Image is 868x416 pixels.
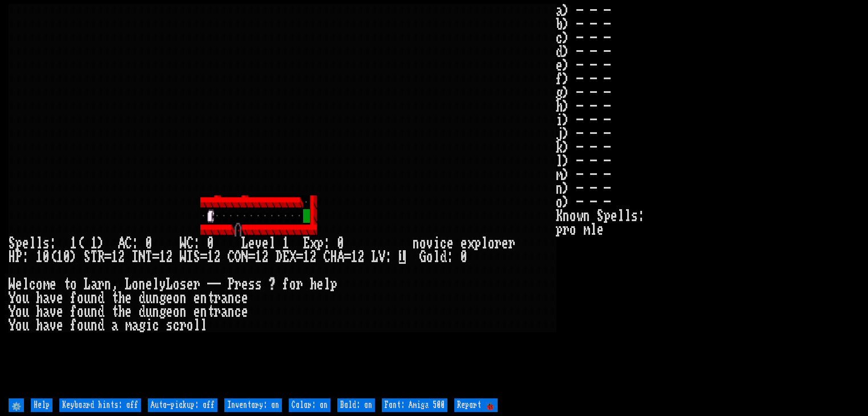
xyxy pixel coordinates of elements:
[56,319,63,332] div: e
[22,319,29,332] div: u
[255,250,262,264] div: 1
[91,278,98,291] div: a
[180,236,187,250] div: W
[70,278,77,291] div: o
[29,236,36,250] div: l
[495,236,502,250] div: r
[159,278,166,291] div: y
[91,305,98,319] div: n
[132,236,139,250] div: :
[9,398,24,412] input: ⚙️
[166,291,173,305] div: e
[303,250,310,264] div: 1
[36,291,43,305] div: h
[235,250,241,264] div: O
[111,278,118,291] div: ,
[77,236,84,250] div: (
[241,305,248,319] div: e
[22,305,29,319] div: u
[207,305,214,319] div: t
[15,291,22,305] div: o
[43,250,50,264] div: 0
[207,291,214,305] div: t
[467,236,474,250] div: x
[426,236,433,250] div: v
[502,236,508,250] div: e
[104,278,111,291] div: n
[241,278,248,291] div: e
[447,236,454,250] div: e
[330,278,337,291] div: p
[98,319,104,332] div: d
[440,236,447,250] div: c
[324,278,330,291] div: l
[152,305,159,319] div: n
[118,250,125,264] div: 2
[214,250,221,264] div: 2
[555,4,859,395] stats: a) - - - b) - - - c) - - - d) - - - e) - - - f) - - - g) - - - h) - - - i) - - - j) - - - k) - - ...
[214,278,221,291] div: -
[461,236,467,250] div: e
[228,250,235,264] div: C
[399,250,406,264] mark: 1
[248,250,255,264] div: =
[43,291,50,305] div: a
[337,250,344,264] div: A
[15,319,22,332] div: o
[29,278,36,291] div: c
[224,398,282,412] input: Inventory: on
[207,236,214,250] div: 0
[118,291,125,305] div: h
[43,278,50,291] div: m
[159,291,166,305] div: g
[173,278,180,291] div: o
[235,305,241,319] div: c
[461,250,467,264] div: 0
[70,319,77,332] div: f
[9,291,15,305] div: Y
[180,291,187,305] div: n
[43,305,50,319] div: a
[262,236,269,250] div: e
[9,278,15,291] div: W
[9,250,15,264] div: H
[36,305,43,319] div: h
[187,250,193,264] div: I
[70,250,77,264] div: )
[152,291,159,305] div: n
[31,398,53,412] input: Help
[337,236,344,250] div: 0
[77,305,84,319] div: o
[56,250,63,264] div: 1
[63,278,70,291] div: t
[22,236,29,250] div: e
[22,250,29,264] div: :
[50,236,56,250] div: :
[36,319,43,332] div: h
[77,319,84,332] div: o
[15,305,22,319] div: o
[56,305,63,319] div: e
[146,319,152,332] div: i
[193,278,200,291] div: r
[289,250,296,264] div: X
[111,250,118,264] div: 1
[248,278,255,291] div: s
[50,305,56,319] div: v
[241,236,248,250] div: L
[36,250,43,264] div: 1
[132,278,139,291] div: o
[337,398,375,412] input: Bold: on
[200,305,207,319] div: n
[146,305,152,319] div: u
[125,236,132,250] div: C
[413,236,419,250] div: n
[289,398,330,412] input: Color: on
[98,236,104,250] div: )
[166,250,173,264] div: 2
[296,278,303,291] div: r
[193,291,200,305] div: e
[433,250,440,264] div: l
[166,319,173,332] div: s
[98,291,104,305] div: d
